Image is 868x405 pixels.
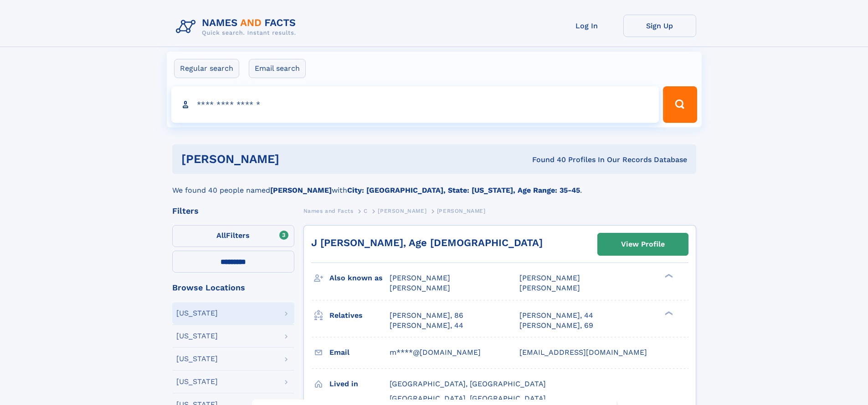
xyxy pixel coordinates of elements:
[390,274,450,282] span: [PERSON_NAME]
[519,348,647,357] span: [EMAIL_ADDRESS][DOMAIN_NAME]
[598,233,688,255] a: View Profile
[390,394,546,403] span: [GEOGRAPHIC_DATA], [GEOGRAPHIC_DATA]
[270,186,332,195] b: [PERSON_NAME]
[329,270,390,286] h3: Also known as
[519,274,580,282] span: [PERSON_NAME]
[519,310,593,321] a: [PERSON_NAME], 44
[390,321,463,331] a: [PERSON_NAME], 44
[364,205,368,216] a: C
[172,174,696,196] div: We found 40 people named with .
[347,186,580,195] b: City: [GEOGRAPHIC_DATA], State: [US_STATE], Age Range: 35-45
[329,376,390,392] h3: Lived in
[437,208,486,214] span: [PERSON_NAME]
[663,310,673,316] div: ❯
[172,225,294,247] label: Filters
[390,310,463,321] a: [PERSON_NAME], 86
[216,231,226,240] span: All
[378,208,426,214] span: [PERSON_NAME]
[663,86,697,123] button: Search Button
[181,153,406,165] h1: [PERSON_NAME]
[171,86,659,123] input: search input
[249,59,306,78] label: Email search
[550,15,623,37] a: Log In
[519,321,593,331] a: [PERSON_NAME], 69
[172,207,294,215] div: Filters
[172,284,294,292] div: Browse Locations
[621,234,665,255] div: View Profile
[176,378,218,385] div: [US_STATE]
[378,205,426,216] a: [PERSON_NAME]
[406,155,687,165] div: Found 40 Profiles In Our Records Database
[172,15,303,39] img: Logo Names and Facts
[176,332,218,340] div: [US_STATE]
[364,208,368,214] span: C
[663,273,673,279] div: ❯
[303,205,354,216] a: Names and Facts
[390,379,546,388] span: [GEOGRAPHIC_DATA], [GEOGRAPHIC_DATA]
[390,284,450,292] span: [PERSON_NAME]
[311,237,543,248] a: J [PERSON_NAME], Age [DEMOGRAPHIC_DATA]
[176,355,218,363] div: [US_STATE]
[329,345,390,360] h3: Email
[176,310,218,317] div: [US_STATE]
[623,15,696,37] a: Sign Up
[174,59,239,78] label: Regular search
[329,308,390,323] h3: Relatives
[519,284,580,292] span: [PERSON_NAME]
